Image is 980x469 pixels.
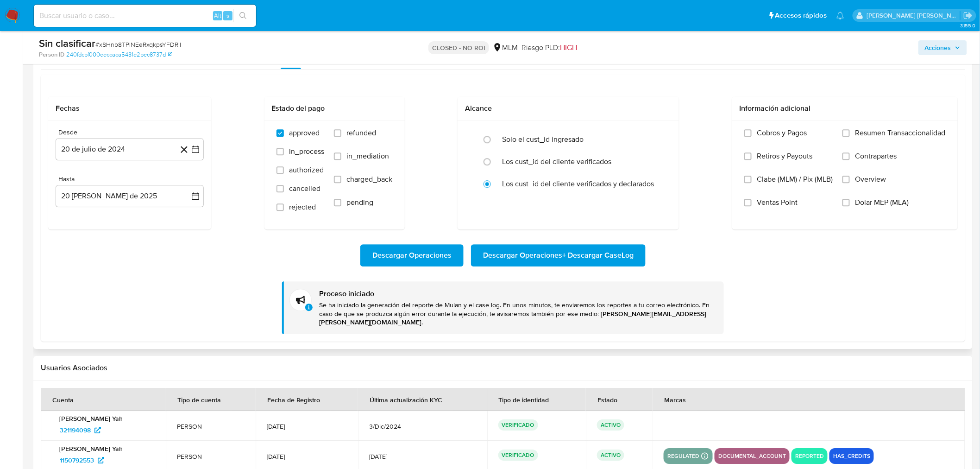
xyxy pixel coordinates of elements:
[963,11,973,20] a: Salir
[960,22,975,29] span: 3.155.0
[918,40,967,55] button: Acciones
[95,40,181,49] span: # xSHnb8TPINEeRxqkpsYFDRiI
[66,51,172,59] a: 240fdcbf000eeccaca5431e2bec8737d
[34,10,256,22] input: Buscar usuario o caso...
[39,51,64,59] b: Person ID
[775,11,827,20] span: Accesos rápidos
[214,11,221,20] span: Alt
[867,11,961,20] p: carlos.obholz@mercadolibre.com
[41,363,965,373] h2: Usuarios Asociados
[233,9,252,22] button: search-icon
[226,11,229,20] span: s
[428,41,489,54] p: CLOSED - NO ROI
[521,43,577,53] span: Riesgo PLD:
[493,43,518,53] div: MLM
[836,12,844,19] a: Notificaciones
[39,36,95,51] b: Sin clasificar
[925,40,951,55] span: Acciones
[560,42,577,53] span: HIGH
